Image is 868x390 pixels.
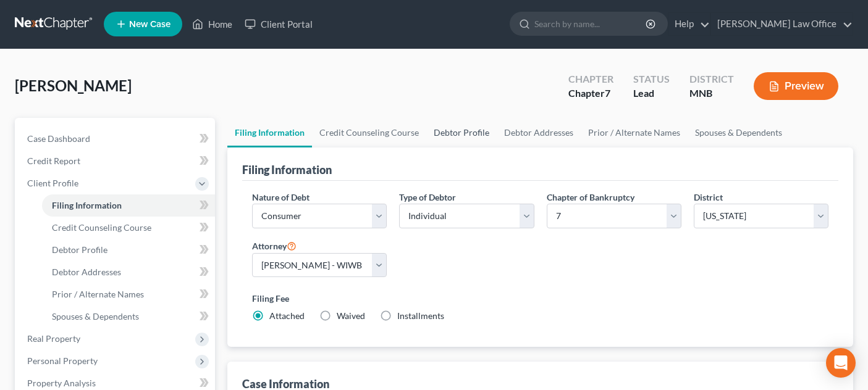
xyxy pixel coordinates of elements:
div: Open Intercom Messenger [826,348,856,378]
a: Debtor Addresses [497,118,581,147]
span: Debtor Profile [52,244,107,255]
a: Debtor Profile [426,118,497,147]
a: Debtor Addresses [42,261,215,283]
span: Case Dashboard [27,133,90,144]
label: District [694,191,723,204]
span: [PERSON_NAME] [15,77,132,94]
a: Home [186,13,238,35]
a: Spouses & Dependents [688,118,790,147]
span: Real Property [27,333,80,344]
a: Filing Information [227,118,312,147]
a: [PERSON_NAME] Law Office [711,13,853,35]
a: Case Dashboard [17,128,215,150]
span: 7 [605,87,610,99]
div: Filing Information [242,162,332,177]
a: Credit Report [17,150,215,172]
span: Waived [337,310,365,321]
button: Preview [754,72,838,100]
span: Installments [397,310,444,321]
span: Attached [269,310,305,321]
div: District [689,72,734,86]
a: Prior / Alternate Names [581,118,688,147]
a: Credit Counseling Course [42,217,215,239]
div: Status [633,72,670,86]
a: Client Portal [238,13,319,35]
a: Debtor Profile [42,239,215,261]
a: Help [668,13,710,35]
span: Debtor Addresses [52,267,121,277]
div: Chapter [568,86,613,101]
a: Spouses & Dependents [42,305,215,328]
span: Client Profile [27,178,78,188]
span: New Case [129,20,171,29]
span: Spouses & Dependents [52,311,139,322]
label: Filing Fee [252,292,828,305]
span: Credit Report [27,156,80,166]
span: Property Analysis [27,378,96,388]
span: Credit Counseling Course [52,222,151,233]
label: Type of Debtor [399,191,456,204]
div: Lead [633,86,670,101]
label: Nature of Debt [252,191,310,204]
input: Search by name... [534,12,647,35]
label: Attorney [252,238,297,253]
label: Chapter of Bankruptcy [547,191,634,204]
span: Personal Property [27,355,98,366]
span: Filing Information [52,200,122,210]
div: Chapter [568,72,613,86]
a: Prior / Alternate Names [42,283,215,305]
div: MNB [689,86,734,101]
span: Prior / Alternate Names [52,289,144,299]
a: Filing Information [42,194,215,217]
a: Credit Counseling Course [312,118,426,147]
